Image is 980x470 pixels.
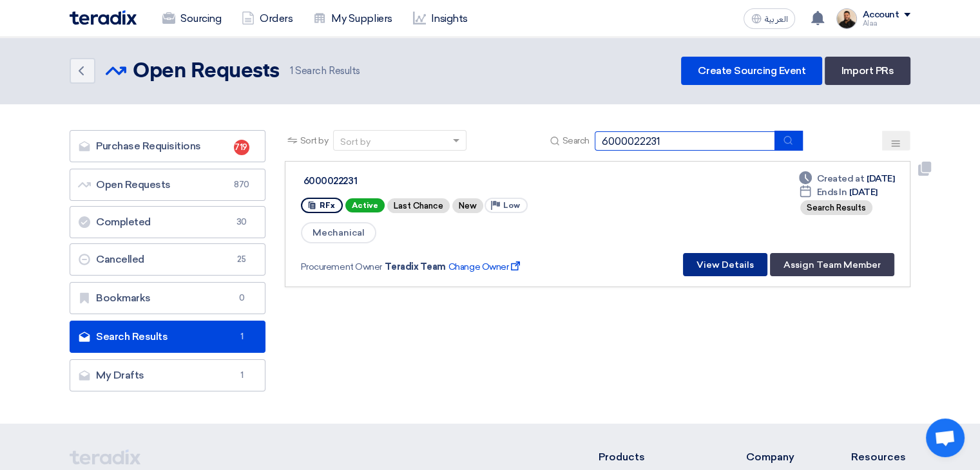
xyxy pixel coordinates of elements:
[303,175,626,187] div: 6000022231
[799,172,894,185] div: [DATE]
[290,65,293,77] span: 1
[152,5,231,33] a: Sourcing
[452,198,483,213] div: New
[595,131,775,151] input: Search by title or reference number
[234,178,249,191] span: 870
[300,134,329,147] span: Sort by
[770,253,894,276] button: Assign Team Member
[70,321,265,353] a: Search Results1
[70,10,137,25] img: Teradix logo
[800,200,872,215] div: Search Results
[683,253,767,276] button: View Details
[836,8,857,29] img: MAA_1717931611039.JPG
[503,201,520,210] span: Low
[70,359,265,391] a: My Drafts1
[301,260,382,274] span: Procurement Owner
[70,282,265,314] a: Bookmarks0
[340,135,370,149] div: Sort by
[385,260,446,274] span: Teradix Team
[926,418,965,457] div: Open chat
[301,222,376,243] span: Mechanical
[817,172,864,185] span: Created at
[234,292,249,305] span: 0
[851,449,910,465] li: Resources
[231,5,303,33] a: Orders
[70,130,265,162] a: Purchase Requisitions719
[387,198,450,213] div: Last Chance
[681,57,822,85] a: Create Sourcing Event
[234,253,249,266] span: 25
[234,216,249,229] span: 30
[862,20,910,27] div: Alaa
[320,201,335,210] span: RFx
[817,185,847,199] span: Ends In
[290,64,360,79] span: Search Results
[70,169,265,201] a: Open Requests870
[70,206,265,238] a: Completed30
[403,5,478,33] a: Insights
[764,15,787,24] span: العربية
[799,185,878,199] div: [DATE]
[234,369,249,382] span: 1
[234,140,249,155] span: 719
[345,198,385,212] span: Active
[70,243,265,276] a: Cancelled25
[825,57,910,85] a: Import PRs
[562,134,590,147] span: Search
[448,260,523,274] span: Change Owner
[599,449,707,465] li: Products
[862,10,899,21] div: Account
[745,449,812,465] li: Company
[303,5,402,33] a: My Suppliers
[234,330,249,343] span: 1
[744,8,795,29] button: العربية
[133,59,280,84] h2: Open Requests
